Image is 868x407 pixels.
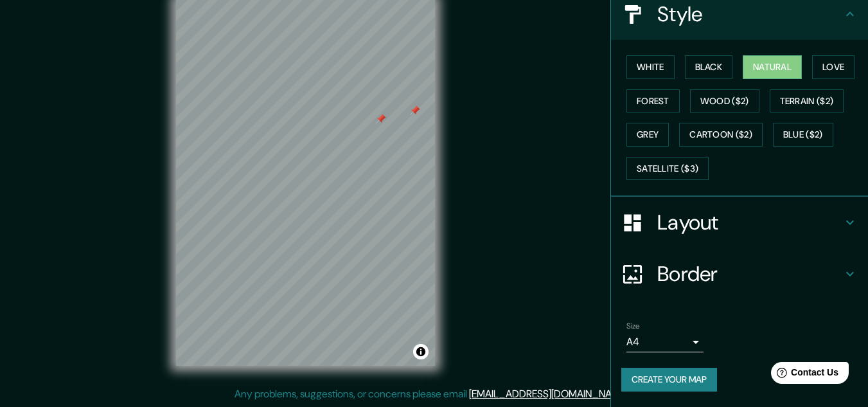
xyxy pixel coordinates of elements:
button: Natural [743,55,802,79]
h4: Style [657,1,842,27]
button: White [626,55,675,79]
button: Cartoon ($2) [679,123,763,147]
button: Love [812,55,855,79]
label: Size [626,321,640,332]
button: Blue ($2) [773,123,833,147]
a: [EMAIL_ADDRESS][DOMAIN_NAME] [469,387,628,401]
iframe: Help widget launcher [754,357,854,393]
button: Satellite ($3) [626,157,709,181]
button: Forest [626,89,680,113]
button: Terrain ($2) [770,89,844,113]
button: Create your map [621,368,717,392]
div: Layout [611,197,868,248]
div: A4 [626,332,704,352]
button: Black [685,55,733,79]
button: Toggle attribution [413,344,429,359]
h4: Border [657,261,842,287]
p: Any problems, suggestions, or concerns please email . [235,386,630,402]
button: Grey [626,123,669,147]
button: Wood ($2) [690,89,759,113]
h4: Layout [657,210,842,235]
div: Border [611,248,868,300]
